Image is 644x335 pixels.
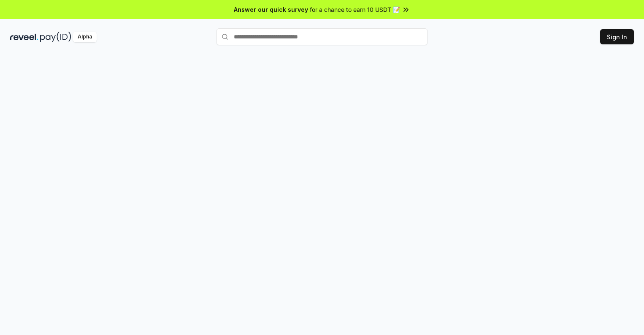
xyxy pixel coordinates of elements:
[234,5,308,14] span: Answer our quick survey
[40,32,71,42] img: pay_id
[310,5,400,14] span: for a chance to earn 10 USDT 📝
[10,32,38,42] img: reveel_dark
[600,29,634,44] button: Sign In
[73,32,97,42] div: Alpha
